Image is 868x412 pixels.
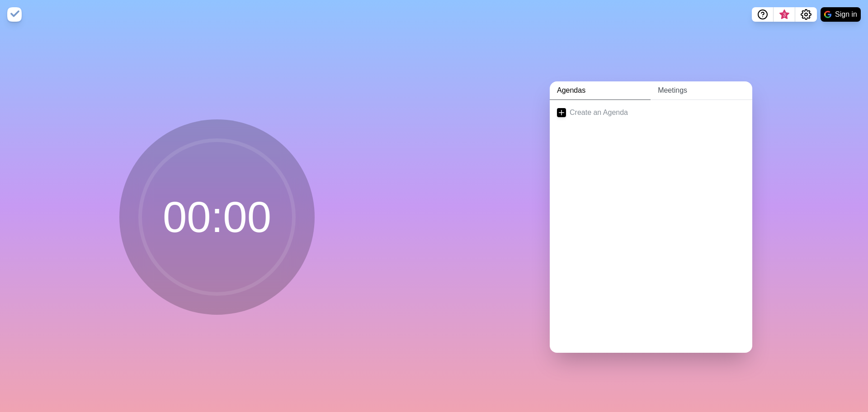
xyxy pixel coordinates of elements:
button: Sign in [821,7,861,22]
button: Settings [795,7,817,22]
button: Help [752,7,774,22]
span: 3 [781,11,788,19]
img: google logo [824,11,831,18]
button: What’s new [774,7,795,22]
a: Meetings [651,81,752,100]
img: timeblocks logo [7,7,22,22]
a: Agendas [550,81,651,100]
a: Create an Agenda [550,100,752,125]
